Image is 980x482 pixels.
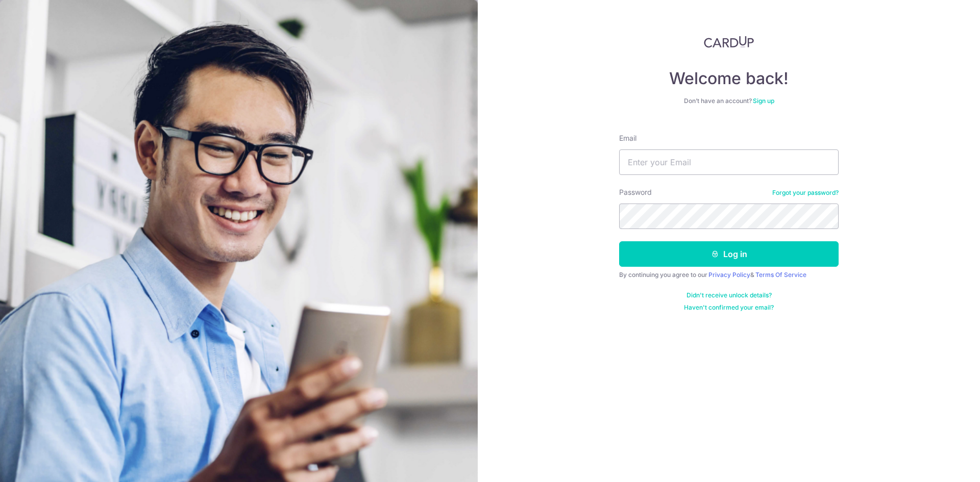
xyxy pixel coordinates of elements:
[687,291,772,299] a: Didn't receive unlock details?
[619,271,839,279] div: By continuing you agree to our &
[619,97,839,105] div: Don’t have an account?
[619,241,839,267] button: Log in
[708,271,750,278] a: Privacy Policy
[684,303,774,312] a: Haven't confirmed your email?
[619,187,652,197] label: Password
[619,149,839,175] input: Enter your Email
[753,97,774,105] a: Sign up
[772,189,839,197] a: Forgot your password?
[619,68,839,89] h4: Welcome back!
[619,133,636,143] label: Email
[704,36,754,48] img: CardUp Logo
[755,271,806,278] a: Terms Of Service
